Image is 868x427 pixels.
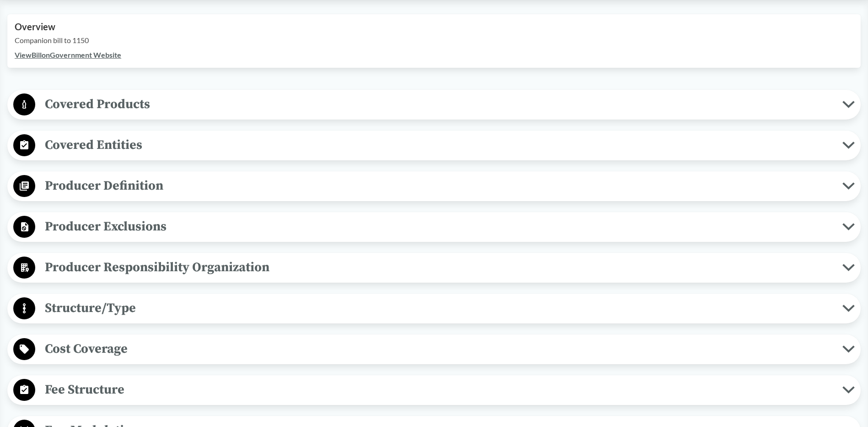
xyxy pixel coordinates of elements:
[35,216,842,237] span: Producer Exclusions
[11,175,857,198] button: Producer Definition
[11,297,857,320] button: Structure/Type
[11,134,857,157] button: Covered Entities
[35,379,842,400] span: Fee Structure
[11,338,857,361] button: Cost Coverage
[35,135,842,155] span: Covered Entities
[15,35,853,46] p: Companion bill to 1150
[11,378,857,402] button: Fee Structure
[15,22,853,32] h2: Overview
[35,257,842,278] span: Producer Responsibility Organization
[35,298,842,318] span: Structure/Type
[35,175,842,196] span: Producer Definition
[35,94,842,115] span: Covered Products
[11,215,857,239] button: Producer Exclusions
[35,339,842,359] span: Cost Coverage
[11,256,857,279] button: Producer Responsibility Organization
[15,50,121,59] a: ViewBillonGovernment Website
[11,93,857,116] button: Covered Products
